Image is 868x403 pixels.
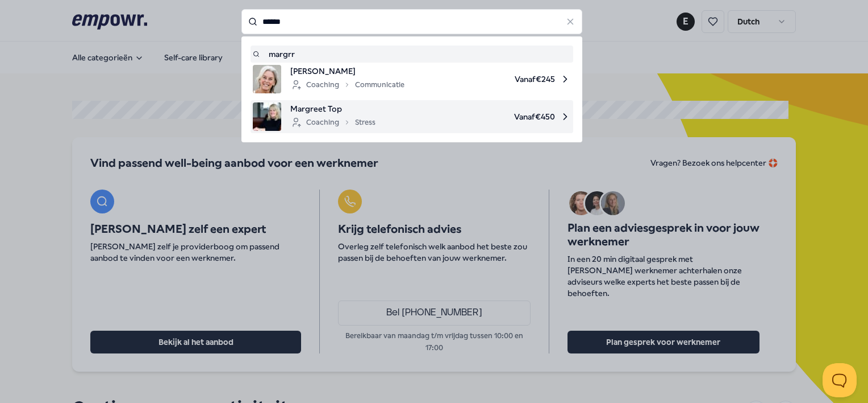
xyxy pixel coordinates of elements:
a: product image[PERSON_NAME]CoachingCommunicatieVanaf€245 [253,65,571,93]
div: Coaching Communicatie [290,78,404,92]
a: product imageMargreet TopCoachingStressVanaf€450 [253,102,571,131]
span: [PERSON_NAME] [290,65,404,77]
div: Coaching Stress [290,116,375,129]
img: product image [253,102,281,131]
a: margrr [253,48,571,60]
iframe: Help Scout Beacon - Open [823,363,857,397]
img: product image [253,65,281,93]
span: Vanaf € 245 [414,65,571,93]
span: Margreet Top [290,102,375,115]
input: Search for products, categories or subcategories [241,9,582,34]
span: Vanaf € 450 [385,102,571,131]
